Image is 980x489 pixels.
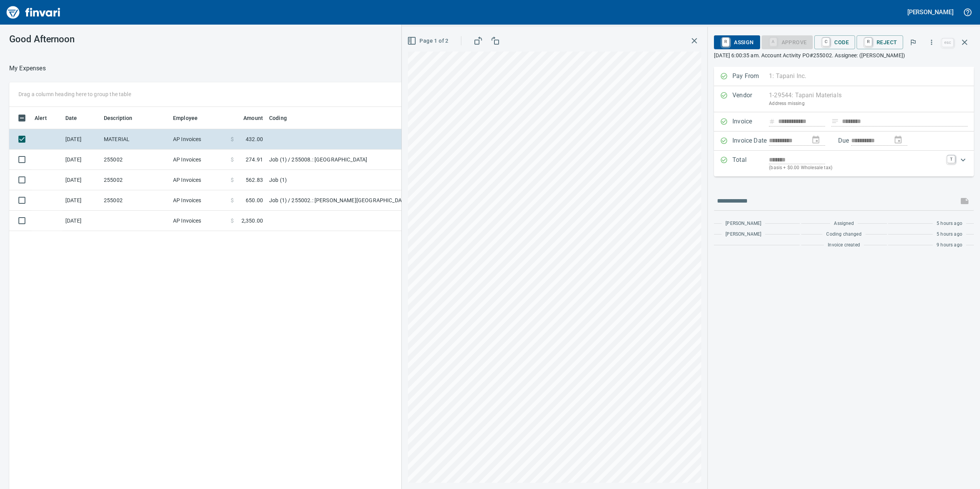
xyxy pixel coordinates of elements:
span: [PERSON_NAME] [725,231,761,238]
td: AP Invoices [170,190,228,211]
a: R [865,38,872,46]
button: RAssign [714,35,760,49]
td: AP Invoices [170,211,228,231]
span: Close invoice [940,33,974,52]
div: Coding Required [762,38,813,45]
td: [DATE] [62,211,101,231]
span: 432.00 [246,135,263,143]
span: Assigned [834,220,854,228]
span: Coding [269,113,297,123]
span: Alert [35,113,47,123]
button: RReject [857,35,903,49]
span: This records your message into the invoice and notifies anyone mentioned [955,192,974,210]
span: $ [231,156,234,163]
td: 255002 [101,150,170,170]
span: Assign [720,36,754,49]
span: $ [231,196,234,204]
span: 5 hours ago [937,220,962,228]
td: AP Invoices [170,170,228,190]
a: T [947,155,955,163]
span: Page 1 of 2 [409,36,448,46]
span: Alert [35,113,57,123]
span: Description [104,113,143,123]
span: Employee [173,113,198,123]
td: 255002 [101,170,170,190]
p: [DATE] 6:00:35 am. Account Activity PO#255002. Assignee: ([PERSON_NAME]) [714,52,974,59]
button: CCode [814,35,855,49]
td: [DATE] [62,170,101,190]
a: C [822,38,830,46]
span: $ [231,135,234,143]
td: 255002 [101,190,170,211]
span: Date [65,113,87,123]
span: Coding changed [826,231,861,238]
span: [PERSON_NAME] [725,220,761,228]
span: Reject [863,36,897,49]
p: (basis + $0.00 Wholesale tax) [769,164,943,172]
p: Total [732,155,769,172]
span: 2,350.00 [241,217,263,225]
h5: [PERSON_NAME] [907,8,953,16]
td: Job (1) / 255008.: [GEOGRAPHIC_DATA] [266,150,458,170]
a: esc [942,38,953,47]
td: [DATE] [62,190,101,211]
span: $ [231,217,234,225]
span: Code [820,36,849,49]
td: Job (1) [266,170,458,190]
button: More [923,34,940,51]
td: AP Invoices [170,150,228,170]
span: Date [65,113,77,123]
td: [DATE] [62,150,101,170]
span: Invoice created [828,241,860,249]
button: Page 1 of 2 [406,34,451,48]
span: $ [231,176,234,184]
nav: breadcrumb [9,64,46,73]
td: Job (1) / 255002.: [PERSON_NAME][GEOGRAPHIC_DATA] Phase 2 & 3 [266,190,458,211]
a: R [722,38,729,46]
span: Amount [233,113,263,123]
span: 650.00 [246,196,263,204]
p: Drag a column heading here to group the table [18,90,131,98]
span: 562.83 [246,176,263,184]
button: Flag [905,34,922,51]
td: [DATE] [62,129,101,150]
p: My Expenses [9,64,46,73]
div: Expand [714,151,974,176]
h3: Good Afternoon [9,34,253,45]
span: Description [104,113,133,123]
span: 9 hours ago [937,241,962,249]
span: Coding [269,113,287,123]
button: [PERSON_NAME] [905,6,955,18]
span: Employee [173,113,208,123]
td: MATERIAL [101,129,170,150]
span: 274.91 [246,156,263,163]
span: 5 hours ago [937,231,962,238]
img: Finvari [5,3,62,22]
span: Amount [243,113,263,123]
td: AP Invoices [170,129,228,150]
